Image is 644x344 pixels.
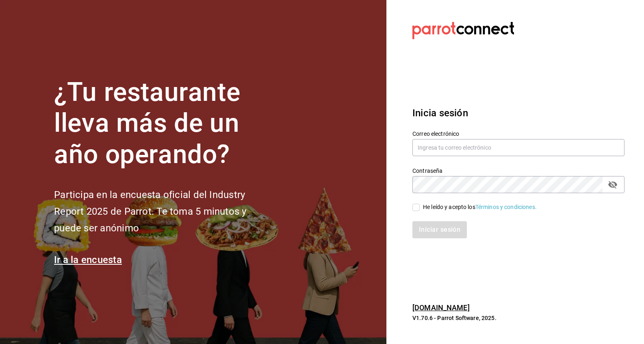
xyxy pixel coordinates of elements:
div: He leído y acepto los [423,203,537,211]
p: V1.70.6 - Parrot Software, 2025. [412,314,624,322]
label: Correo electrónico [412,131,624,136]
a: [DOMAIN_NAME] [412,303,470,312]
a: Términos y condiciones. [475,204,537,210]
h1: ¿Tu restaurante lleva más de un año operando? [54,77,273,170]
label: Contraseña [412,168,624,173]
input: Ingresa tu correo electrónico [412,139,624,156]
h2: Participa en la encuesta oficial del Industry Report 2025 de Parrot. Te toma 5 minutos y puede se... [54,187,273,236]
h3: Inicia sesión [412,106,624,120]
button: passwordField [606,178,620,192]
a: Ir a la encuesta [54,254,122,266]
